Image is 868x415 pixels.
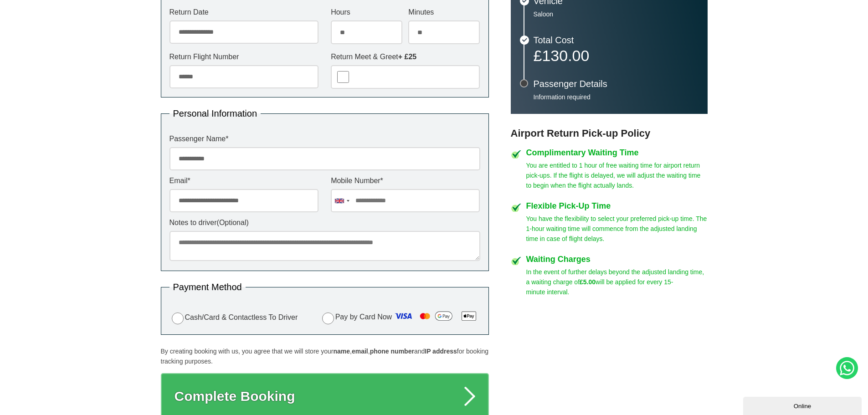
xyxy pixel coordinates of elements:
[169,311,298,324] label: Cash/Card & Contactless To Driver
[331,190,352,212] div: United Kingdom: +44
[169,53,318,61] label: Return Flight Number
[534,10,699,18] p: Saloon
[580,278,596,286] strong: £5.00
[398,53,416,61] strong: + £25
[322,313,334,324] input: Pay by Card Now
[169,135,480,143] label: Passenger Name
[743,395,863,415] iframe: chat widget
[331,9,402,16] label: Hours
[169,9,318,16] label: Return Date
[352,348,368,355] strong: email
[370,348,414,355] strong: phone number
[526,214,708,244] p: You have the flexibility to select your preferred pick-up time. The 1-hour waiting time will comm...
[333,348,350,355] strong: name
[526,255,708,263] h4: Waiting Charges
[526,149,708,157] h4: Complimentary Waiting Time
[331,53,480,61] label: Return Meet & Greet
[425,348,457,355] strong: IP address
[169,109,261,118] legend: Personal Information
[542,47,589,64] span: 130.00
[169,282,246,292] legend: Payment Method
[534,36,699,45] h3: Total Cost
[526,267,708,297] p: In the event of further delays beyond the adjusted landing time, a waiting charge of will be appl...
[331,177,480,184] label: Mobile Number
[161,346,489,366] p: By creating booking with us, you agree that we will store your , , and for booking tracking purpo...
[534,49,699,62] p: £
[320,309,480,326] label: Pay by Card Now
[526,160,708,190] p: You are entitled to 1 hour of free waiting time for airport return pick-ups. If the flight is del...
[408,9,480,16] label: Minutes
[217,219,249,226] span: (Optional)
[534,93,699,101] p: Information required
[526,202,708,210] h4: Flexible Pick-Up Time
[169,177,318,184] label: Email
[511,128,708,139] h3: Airport Return Pick-up Policy
[172,313,184,324] input: Cash/Card & Contactless To Driver
[534,79,699,88] h3: Passenger Details
[169,219,480,226] label: Notes to driver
